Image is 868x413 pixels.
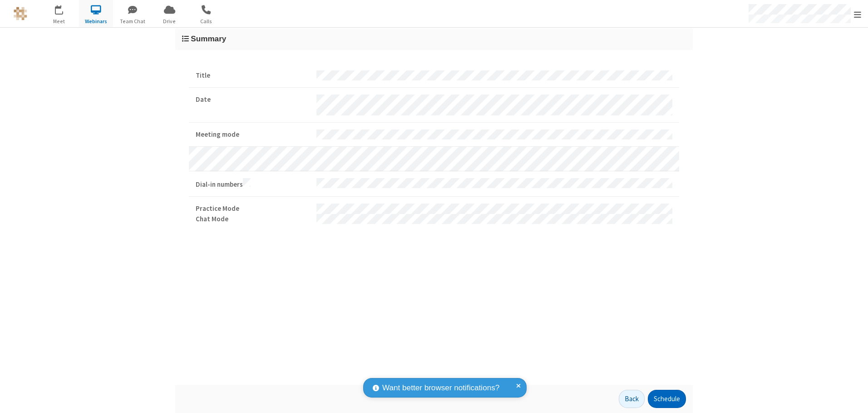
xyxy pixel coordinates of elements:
div: 1 [61,5,67,12]
span: Meet [42,17,76,25]
strong: Practice Mode [196,204,310,214]
span: Team Chat [116,17,150,25]
strong: Date [196,95,310,105]
strong: Title [196,70,310,81]
span: Summary [191,34,226,43]
button: Schedule [648,390,686,408]
button: Back [619,390,645,408]
strong: Meeting mode [196,129,310,140]
span: Want better browser notifications? [382,382,499,394]
span: Webinars [79,17,113,25]
strong: Dial-in numbers [196,178,310,190]
img: QA Selenium DO NOT DELETE OR CHANGE [14,7,27,20]
span: Drive [153,17,187,25]
span: Calls [189,17,223,25]
strong: Chat Mode [196,214,310,224]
